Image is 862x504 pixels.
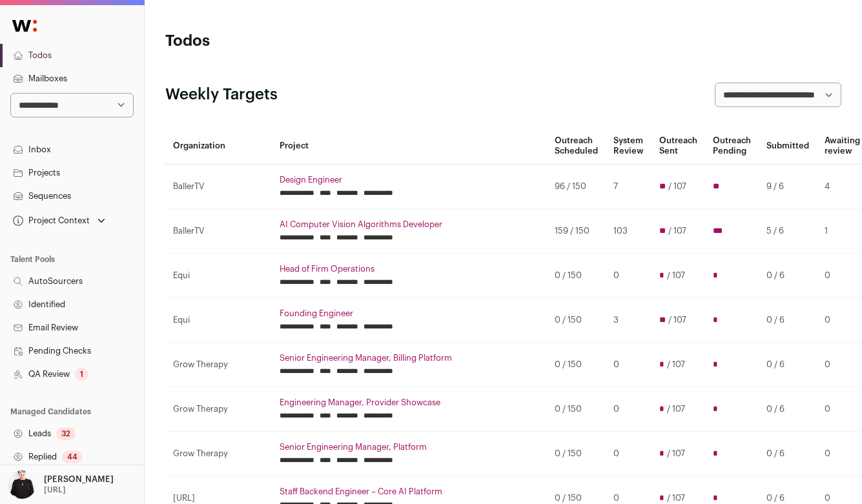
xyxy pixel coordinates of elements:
td: Equi [165,254,272,298]
td: 0 / 150 [547,298,606,343]
td: 0 [606,343,652,387]
td: 96 / 150 [547,165,606,209]
a: Staff Backend Engineer – Core AI Platform [280,487,539,497]
img: 9240684-medium_jpg [8,470,36,499]
td: 159 / 150 [547,209,606,254]
td: 0 / 150 [547,387,606,432]
div: 44 [62,450,83,463]
td: 103 [606,209,652,254]
td: BallerTV [165,165,272,209]
td: Grow Therapy [165,343,272,387]
td: 0 / 150 [547,432,606,476]
td: 0 [606,387,652,432]
a: Engineering Manager, Provider Showcase [280,398,539,408]
a: Senior Engineering Manager, Billing Platform [280,353,539,363]
a: AI Computer Vision Algorithms Developer [280,219,539,230]
td: 3 [606,298,652,343]
span: / 107 [668,226,686,236]
span: / 107 [668,181,686,192]
img: Wellfound [5,13,44,39]
div: 1 [75,368,88,381]
td: Grow Therapy [165,387,272,432]
p: [PERSON_NAME] [44,474,114,485]
td: 0 / 150 [547,343,606,387]
a: Founding Engineer [280,308,539,319]
button: Open dropdown [10,212,108,230]
td: 0 [606,254,652,298]
th: Project [272,128,547,165]
div: Project Context [10,216,90,226]
th: Outreach Sent [652,128,705,165]
span: / 107 [667,359,685,370]
span: / 107 [667,270,685,281]
th: Outreach Scheduled [547,128,606,165]
td: Equi [165,298,272,343]
td: 5 / 6 [759,209,817,254]
a: Design Engineer [280,175,539,185]
th: Submitted [759,128,817,165]
th: Organization [165,128,272,165]
td: 9 / 6 [759,165,817,209]
td: 0 [606,432,652,476]
td: 0 / 6 [759,254,817,298]
td: 7 [606,165,652,209]
p: [URL] [44,485,66,495]
span: / 107 [667,493,685,503]
td: 0 / 6 [759,387,817,432]
button: Open dropdown [5,470,116,499]
span: / 107 [668,315,686,325]
a: Senior Engineering Manager, Platform [280,442,539,452]
span: / 107 [667,449,685,459]
div: 32 [56,427,76,440]
td: BallerTV [165,209,272,254]
td: 0 / 150 [547,254,606,298]
td: 0 / 6 [759,298,817,343]
td: 0 / 6 [759,432,817,476]
td: 0 / 6 [759,343,817,387]
h2: Weekly Targets [165,85,278,105]
a: Head of Firm Operations [280,264,539,274]
h1: Todos [165,31,391,52]
td: Grow Therapy [165,432,272,476]
th: Outreach Pending [705,128,759,165]
span: / 107 [667,404,685,414]
th: System Review [606,128,652,165]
